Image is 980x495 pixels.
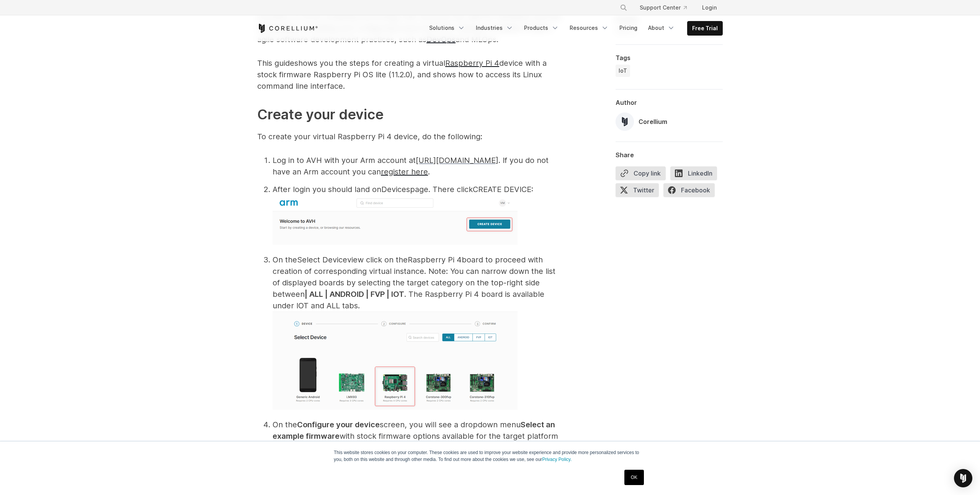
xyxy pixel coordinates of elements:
[425,21,723,36] div: Navigation Menu
[273,184,563,248] li: After login you should land on
[273,195,518,245] img: ARM homepage; welcome to AVH
[257,24,318,33] a: Corellium Home
[616,112,634,131] img: Corellium
[416,156,498,165] a: [URL][DOMAIN_NAME]
[273,255,297,264] span: On the
[519,21,563,35] a: Products
[410,185,473,194] span: page. There click
[425,21,470,35] a: Solutions
[381,185,410,194] span: Devices
[297,255,347,264] span: Select Device
[408,255,462,264] span: Raspberry Pi 4
[381,167,428,176] a: register here
[273,185,533,247] span: :
[257,59,547,91] span: device with a stock firmware Raspberry Pi OS lite (11.2.0), and shows how to access its Linux com...
[542,457,572,462] a: Privacy Policy.
[273,156,416,165] span: Log in to AVH with your Arm account at
[473,185,531,194] span: CREATE DEVICE
[616,183,663,200] a: Twitter
[616,65,630,77] a: IoT
[273,255,555,412] span: board to proceed with creation of corresponding virtual instance. Note: You can narrow down the l...
[954,469,972,487] div: Open Intercom Messenger
[294,59,445,68] span: shows you the steps for creating a virtual
[565,21,613,35] a: Resources
[619,67,627,75] span: IoT
[257,132,482,141] span: To create your virtual Raspberry Pi 4 device, do the following:
[634,1,693,15] a: Support Center
[273,311,518,410] img: Step 2: Select device > Raspberry Pi 4
[624,470,644,485] a: OK
[616,54,723,62] div: Tags
[445,59,499,68] a: Raspberry Pi 4
[663,183,715,197] span: Facebook
[670,166,722,183] a: LinkedIn
[616,166,666,180] button: Copy link
[297,420,380,429] strong: Configure your device
[696,1,723,15] a: Login
[617,1,630,15] button: Search
[616,99,723,106] div: Author
[644,21,679,35] a: About
[688,21,722,35] a: Free Trial
[611,1,723,15] div: Navigation Menu
[663,183,719,200] a: Facebook
[428,167,430,176] span: .
[639,117,667,126] div: Corellium
[305,290,404,299] strong: | ALL | ANDROID | FVP | IOT
[471,21,518,35] a: Industries
[334,449,646,463] p: This website stores cookies on your computer. These cookies are used to improve your website expe...
[347,255,408,264] span: view click on the
[616,151,723,159] div: Share
[616,183,659,197] span: Twitter
[257,59,294,68] span: This guide
[257,104,563,125] h2: Create your device
[670,166,717,180] span: LinkedIn
[615,21,642,35] a: Pricing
